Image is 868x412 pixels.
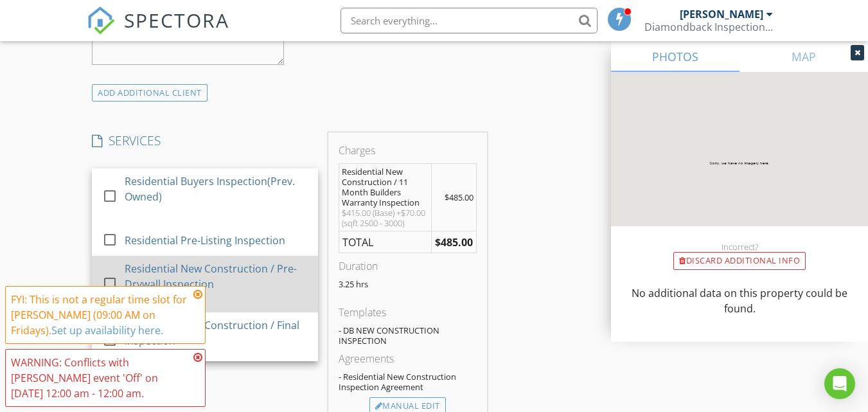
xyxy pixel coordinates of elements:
[740,41,868,72] a: MAP
[626,285,853,316] p: No additional data on this property could be found.
[342,166,429,208] div: Residential New Construction / 11 Month Builders Warranty Inspection
[611,41,740,72] a: PHOTOS
[611,72,868,257] img: streetview
[51,323,163,337] a: Set up availability here.
[11,292,190,338] div: FYI: This is not a regular time slot for [PERSON_NAME] (09:00 AM on Fridays).
[339,143,477,158] div: Charges
[339,325,477,346] div: - DB NEW CONSTRUCTION INSPECTION
[824,368,855,399] div: Open Intercom Messenger
[339,351,477,366] div: Agreements
[125,174,308,204] div: Residential Buyers Inspection(Prev. Owned)
[680,8,763,21] div: [PERSON_NAME]
[125,318,308,348] div: Residential New Construction / Final Inspection
[339,372,477,392] div: - Residential New Construction Inspection Agreement
[125,233,285,248] div: Residential Pre-Listing Inspection
[92,132,318,149] h4: SERVICES
[342,208,429,228] div: $415.00 (Base) +$70.00 (sqft 2500 - 3000)
[87,17,229,44] a: SPECTORA
[435,235,473,249] strong: $485.00
[339,258,477,274] div: Duration
[87,6,115,35] img: The Best Home Inspection Software - Spectora
[445,192,474,203] span: $485.00
[339,231,431,253] td: TOTAL
[339,279,477,289] p: 3.25 hrs
[611,242,868,252] div: Incorrect?
[341,8,598,33] input: Search everything...
[125,261,308,292] div: Residential New Construction / Pre-Drywall Inspection
[124,6,229,33] span: SPECTORA
[673,252,806,270] div: Discard Additional info
[644,21,773,33] div: Diamondback Inspection Service
[11,355,190,401] div: WARNING: Conflicts with [PERSON_NAME] event 'Off' on [DATE] 12:00 am - 12:00 am.
[92,84,208,102] div: ADD ADDITIONAL client
[339,305,477,320] div: Templates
